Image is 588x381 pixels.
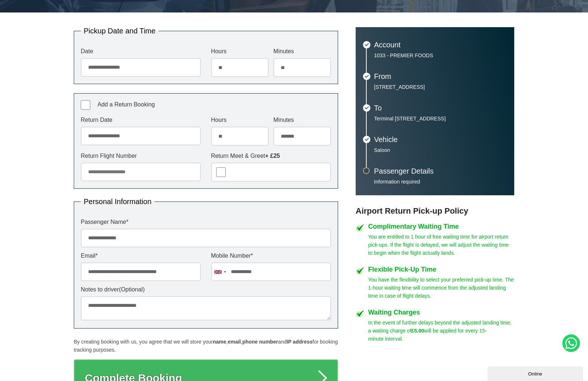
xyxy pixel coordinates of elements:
[368,309,514,316] h4: Waiting Charges
[374,52,507,59] p: 1033 - PREMIER FOODS
[411,328,424,334] strong: £5.00
[374,84,507,90] p: [STREET_ADDRESS]
[374,41,507,48] h3: Account
[228,339,241,345] strong: email
[356,206,514,216] h3: Airport Return Pick-up Policy
[81,48,201,54] label: Date
[368,276,514,300] p: You have the flexibility to select your preferred pick-up time. The 1-hour waiting time will comm...
[211,117,269,123] label: Hours
[368,233,514,257] p: You are entitled to 1 hour of free waiting time for airport return pick-ups. If the flight is del...
[374,136,507,143] h3: Vehicle
[368,223,514,230] h4: Complimentary Waiting Time
[273,117,331,123] label: Minutes
[81,27,159,35] legend: Pickup Date and Time
[368,319,514,343] p: In the event of further delays beyond the adjusted landing time, a waiting charge of will be appl...
[374,73,507,80] h3: From
[374,167,507,175] h3: Passenger Details
[374,147,507,153] p: Saloon
[97,101,155,108] span: Add a Return Booking
[211,253,331,259] label: Mobile Number
[368,266,514,273] h4: Flexible Pick-Up Time
[374,115,507,122] p: Terminal [STREET_ADDRESS]
[81,219,331,225] label: Passenger Name
[81,198,155,205] legend: Personal Information
[81,100,90,110] input: Add a Return Booking
[81,287,331,293] label: Notes to driver
[213,339,226,345] strong: name
[211,153,331,159] label: Return Meet & Greet
[74,338,338,354] p: By creating booking with us, you agree that we will store your , , and for booking tracking purpo...
[265,153,280,159] strong: + £25
[242,339,278,345] strong: phone number
[81,253,201,259] label: Email
[211,263,228,281] div: United Kingdom: +44
[81,117,201,123] label: Return Date
[119,286,145,293] span: (Optional)
[273,48,331,54] label: Minutes
[487,365,584,381] iframe: chat widget
[211,48,269,54] label: Hours
[374,178,507,185] p: Information required
[374,104,507,112] h3: To
[81,153,201,159] label: Return Flight Number
[287,339,313,345] strong: IP address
